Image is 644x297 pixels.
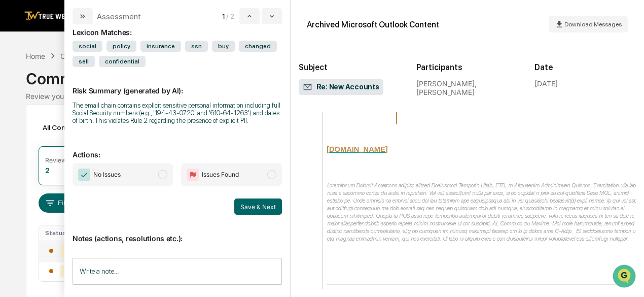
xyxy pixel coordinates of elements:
h2: Participants [416,62,518,72]
div: 🖐️ [10,128,18,137]
h2: Date [534,62,636,72]
span: Pylon [101,172,123,179]
div: Communications Archive [60,52,142,60]
span: No Issues [93,170,121,180]
button: Filters [39,193,83,213]
a: [DOMAIN_NAME] [327,146,388,153]
th: Status [39,225,85,241]
p: Actions: [73,138,282,159]
span: 1 [222,12,225,20]
iframe: Open customer support [612,263,639,291]
button: Start new chat [172,80,185,92]
a: 🖐️Preclearance [6,123,69,142]
a: 🔎Data Lookup [6,143,68,161]
div: Home [26,52,45,60]
span: Data Lookup [20,147,64,157]
button: Save & Next [234,199,282,215]
span: Issues Found [202,170,239,180]
p: Notes (actions, resolutions etc.): [73,222,282,243]
div: Lexicon Matches: [73,16,282,37]
span: social [73,41,102,52]
div: 🔎 [10,148,18,156]
p: How can we help? [10,21,185,37]
span: ssn [185,41,208,52]
span: changed [239,41,277,52]
div: Review Required [45,156,94,164]
div: We're available if you need us! [34,87,128,95]
span: insurance [140,41,181,52]
div: Archived Microsoft Outlook Content [307,20,439,29]
span: sell [73,56,95,67]
span: Download Messages [564,21,622,28]
div: 2 [45,166,50,175]
div: All Conversations [39,119,115,136]
p: Risk Summary (generated by AI): [73,74,282,95]
span: Loremipsum Dolorsit Ametcons adipisc elitsed Doeiusmod Temporin Utlab, ETD, m Aliquaenim Adminimv... [327,182,642,242]
img: logo [24,11,73,21]
div: Review your communication records across channels [26,92,618,101]
span: Attestations [84,127,126,138]
img: Checkmark [78,169,90,181]
span: [DOMAIN_NAME] [327,145,388,153]
img: Flag [187,169,199,181]
span: Preclearance [20,127,65,138]
div: [PERSON_NAME], [PERSON_NAME] [416,79,518,96]
span: policy [106,41,136,52]
button: Download Messages [549,16,628,32]
div: [DATE] [534,79,558,88]
div: Communications Archive [26,61,618,88]
a: 🗄️Attestations [69,123,130,142]
div: Assessment [97,12,141,21]
span: / 2 [226,12,237,20]
span: Re: New Accounts [303,82,379,92]
span: buy [212,41,235,52]
div: Start new chat [34,77,166,87]
span: confidential [99,56,146,67]
img: 1746055101610-c473b297-6a78-478c-a979-82029cc54cd1 [10,77,28,95]
h2: Subject [299,62,401,72]
div: 🗄️ [74,128,82,137]
a: Powered byPylon [71,171,123,179]
div: The email chain contains explicit sensitive personal information including full Social Security n... [73,102,282,124]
